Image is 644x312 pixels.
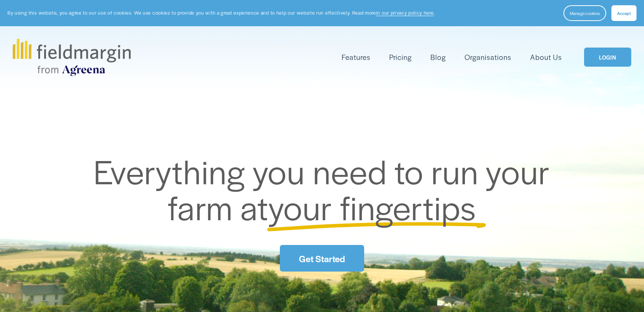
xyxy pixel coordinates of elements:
button: Manage cookies [563,5,606,21]
a: in our privacy policy here [376,9,434,16]
span: Everything you need to run your farm at [94,147,558,230]
a: Blog [430,51,446,63]
a: Get Started [280,245,364,272]
a: Pricing [389,51,412,63]
span: Accept [617,10,631,16]
img: fieldmargin.com [13,39,130,76]
a: Organisations [465,51,511,63]
a: About Us [530,51,562,63]
span: Manage cookies [570,10,600,16]
button: Accept [611,5,637,21]
span: your fingertips [268,183,476,230]
p: By using this website, you agree to our use of cookies. We use cookies to provide you with a grea... [7,9,435,16]
a: LOGIN [584,48,631,67]
span: Features [342,52,371,63]
a: folder dropdown [342,51,371,63]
